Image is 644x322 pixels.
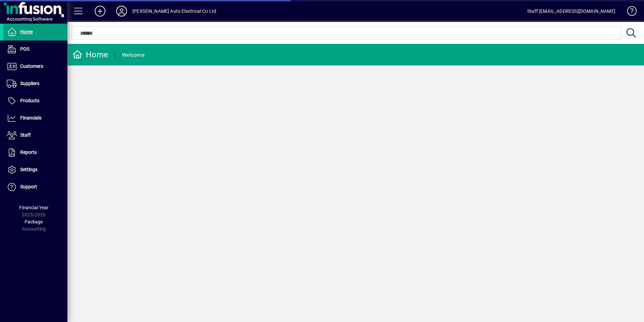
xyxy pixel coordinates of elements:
[25,219,43,224] span: Package
[3,127,67,144] a: Staff
[20,150,37,155] span: Reports
[20,115,41,120] span: Financials
[527,6,615,17] div: Staff [EMAIL_ADDRESS][DOMAIN_NAME]
[3,179,67,195] a: Support
[122,50,144,60] div: Welcome
[3,41,67,58] a: POS
[3,144,67,161] a: Reports
[89,5,111,17] button: Add
[20,63,43,69] span: Customers
[20,46,29,52] span: POS
[20,167,37,172] span: Settings
[111,5,132,17] button: Profile
[3,58,67,75] a: Customers
[20,81,39,86] span: Suppliers
[72,49,108,60] div: Home
[20,132,31,138] span: Staff
[20,29,33,34] span: Home
[3,92,67,109] a: Products
[20,184,37,189] span: Support
[622,1,636,23] a: Knowledge Base
[19,205,49,210] span: Financial Year
[3,161,67,178] a: Settings
[3,110,67,127] a: Financials
[132,6,216,17] div: [PERSON_NAME] Auto Electrical Co Ltd
[20,98,39,103] span: Products
[3,75,67,92] a: Suppliers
